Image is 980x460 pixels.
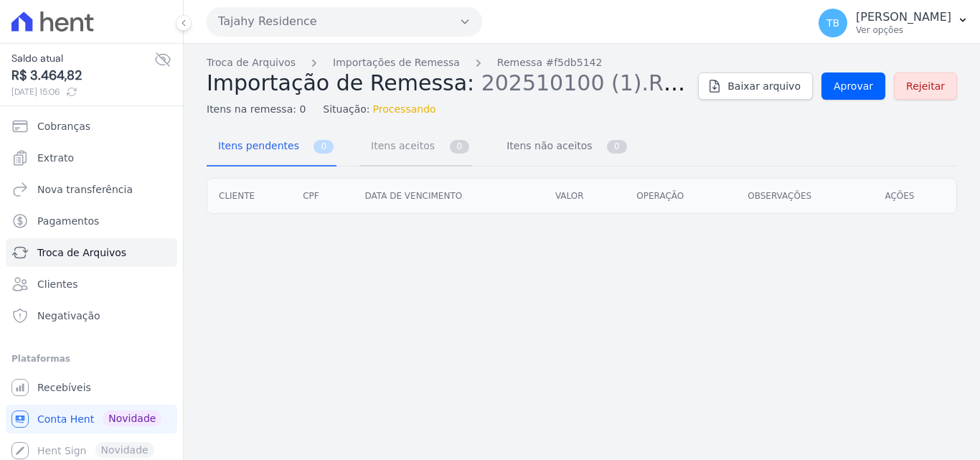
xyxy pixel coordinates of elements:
[807,3,980,43] button: TB [PERSON_NAME] Ver opções
[607,140,627,154] span: 0
[207,128,336,166] a: Itens pendentes 0
[207,102,306,117] span: Itens na remessa: 0
[544,179,625,213] th: Valor
[6,144,177,172] a: Extrato
[207,179,291,213] th: Cliente
[727,79,801,93] span: Baixar arquivo
[11,350,171,367] div: Plataformas
[6,207,177,235] a: Pagamentos
[894,72,957,100] a: Rejeitar
[37,412,94,426] span: Conta Hent
[37,119,90,133] span: Cobranças
[834,79,873,93] span: Aprovar
[497,55,603,70] a: Remessa #f5db5142
[873,179,956,213] th: Ações
[37,277,77,291] span: Clientes
[291,179,353,213] th: CPF
[207,55,687,70] nav: Breadcrumb
[6,175,177,204] a: Nova transferência
[498,131,595,160] span: Itens não aceitos
[37,214,99,228] span: Pagamentos
[6,270,177,299] a: Clientes
[207,7,482,36] button: Tajahy Residence
[856,24,951,36] p: Ver opções
[37,309,100,323] span: Negativação
[481,69,696,95] span: 202510100 (1).REM
[6,405,177,433] a: Conta Hent Novidade
[495,128,630,166] a: Itens não aceitos 0
[37,182,133,197] span: Nova transferência
[37,245,126,260] span: Troca de Arquivos
[373,102,436,117] span: Processando
[359,128,472,166] a: Itens aceitos 0
[207,55,296,70] a: Troca de Arquivos
[314,140,334,154] span: 0
[821,72,885,100] a: Aprovar
[450,140,470,154] span: 0
[698,72,813,100] a: Baixar arquivo
[856,10,951,24] p: [PERSON_NAME]
[37,380,91,395] span: Recebíveis
[11,66,154,85] span: R$ 3.464,82
[209,131,302,160] span: Itens pendentes
[37,151,74,165] span: Extrato
[11,51,154,66] span: Saldo atual
[362,131,438,160] span: Itens aceitos
[6,373,177,402] a: Recebíveis
[11,85,154,98] span: [DATE] 15:06
[207,128,630,166] nav: Tab selector
[906,79,945,93] span: Rejeitar
[207,70,474,95] span: Importação de Remessa:
[826,18,839,28] span: TB
[353,179,543,213] th: Data de vencimento
[323,102,369,117] span: Situação:
[6,301,177,330] a: Negativação
[736,179,873,213] th: Observações
[625,179,736,213] th: Operação
[103,410,161,426] span: Novidade
[6,238,177,267] a: Troca de Arquivos
[333,55,460,70] a: Importações de Remessa
[6,112,177,141] a: Cobranças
